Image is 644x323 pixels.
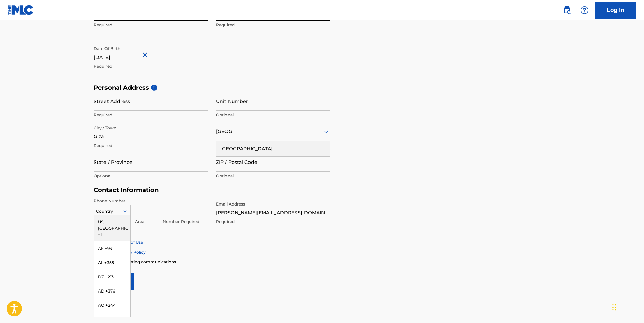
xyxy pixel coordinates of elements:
[101,259,176,264] span: Enroll in marketing communications
[94,256,130,270] div: AL +355
[117,250,146,255] a: Privacy Policy
[560,3,574,17] a: Public Search
[216,219,330,225] p: Required
[94,84,551,92] h5: Personal Address
[94,270,130,284] div: DZ +213
[216,141,330,156] div: [GEOGRAPHIC_DATA]
[94,215,130,241] div: US, [GEOGRAPHIC_DATA] +1
[216,173,330,179] p: Optional
[216,112,330,118] p: Optional
[94,143,208,149] p: Required
[578,3,591,17] div: Help
[117,240,143,245] a: Terms of Use
[94,173,208,179] p: Optional
[94,22,208,28] p: Required
[94,284,130,298] div: AD +376
[163,219,207,225] p: Number Required
[94,298,130,313] div: AO +244
[8,5,34,15] img: MLC Logo
[135,219,159,225] p: Area
[151,85,157,91] span: i
[94,63,208,69] p: Required
[595,2,636,19] a: Log In
[610,290,644,323] iframe: Chat Widget
[94,112,208,118] p: Required
[141,45,151,65] button: Close
[94,241,130,256] div: AF +93
[94,186,330,194] h5: Contact Information
[563,6,571,14] img: search
[580,6,589,14] img: help
[612,297,616,318] div: Drag
[216,22,330,28] p: Required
